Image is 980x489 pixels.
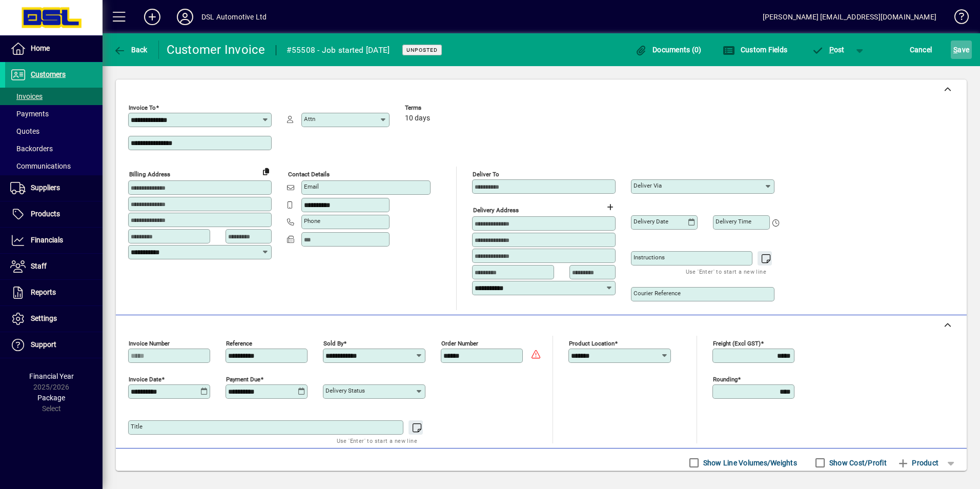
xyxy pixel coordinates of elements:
mat-label: Sold by [323,340,343,347]
span: Quotes [10,127,39,135]
div: #55508 - Job started [DATE] [287,42,390,58]
span: Home [31,44,50,52]
app-page-header-button: Back [103,40,159,59]
label: Show Line Volumes/Weights [701,458,797,468]
a: Home [5,36,103,62]
button: Post [806,40,850,59]
mat-label: Payment due [226,376,260,383]
span: Backorders [10,145,53,153]
a: Products [5,201,103,227]
span: Financial Year [29,372,74,380]
a: Backorders [5,140,103,157]
span: Terms [405,105,466,111]
span: Documents (0) [635,46,702,54]
div: Customer Invoice [167,42,266,58]
span: Payments [10,110,49,118]
button: Product [892,454,944,472]
mat-label: Invoice To [129,104,156,111]
button: Copy to Delivery address [258,163,274,179]
span: Custom Fields [723,46,787,54]
a: Financials [5,228,103,253]
a: Invoices [5,88,103,105]
mat-label: Freight (excl GST) [713,340,761,347]
mat-label: Product location [569,340,615,347]
span: Settings [31,314,57,322]
label: Show Cost/Profit [827,458,887,468]
a: Reports [5,280,103,305]
span: Package [37,394,65,402]
span: ave [953,42,969,58]
mat-label: Phone [304,217,320,225]
mat-label: Instructions [634,254,665,261]
mat-label: Order number [441,340,478,347]
a: Communications [5,157,103,175]
span: Support [31,340,56,349]
div: DSL Automotive Ltd [201,9,267,25]
button: Custom Fields [720,40,790,59]
a: Knowledge Base [947,2,967,35]
span: Invoices [10,92,43,100]
mat-label: Invoice number [129,340,170,347]
span: Product [897,455,938,471]
mat-hint: Use 'Enter' to start a new line [337,435,417,446]
span: Staff [31,262,47,270]
span: Reports [31,288,56,296]
a: Support [5,332,103,358]
mat-label: Delivery status [325,387,365,394]
button: Save [951,40,972,59]
span: Unposted [406,47,438,53]
button: Back [111,40,150,59]
mat-label: Email [304,183,319,190]
span: S [953,46,957,54]
mat-label: Courier Reference [634,290,681,297]
span: Back [113,46,148,54]
button: Cancel [907,40,935,59]
mat-label: Delivery time [716,218,751,225]
mat-label: Deliver To [473,171,499,178]
span: Communications [10,162,71,170]
span: Financials [31,236,63,244]
span: Products [31,210,60,218]
button: Documents (0) [632,40,704,59]
mat-label: Invoice date [129,376,161,383]
a: Quotes [5,123,103,140]
mat-label: Attn [304,115,315,123]
mat-hint: Use 'Enter' to start a new line [686,266,766,277]
mat-label: Reference [226,340,252,347]
mat-label: Rounding [713,376,738,383]
a: Payments [5,105,103,123]
a: Suppliers [5,175,103,201]
a: Staff [5,254,103,279]
mat-label: Title [131,423,142,430]
mat-label: Deliver via [634,182,662,189]
mat-label: Delivery date [634,218,668,225]
span: Cancel [910,42,932,58]
button: Choose address [602,199,618,215]
span: 10 days [405,114,430,123]
span: P [829,46,834,54]
div: [PERSON_NAME] [EMAIL_ADDRESS][DOMAIN_NAME] [763,9,936,25]
span: Suppliers [31,184,60,192]
span: Customers [31,70,66,78]
button: Profile [169,8,201,26]
span: ost [811,46,845,54]
button: Add [136,8,169,26]
a: Settings [5,306,103,332]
